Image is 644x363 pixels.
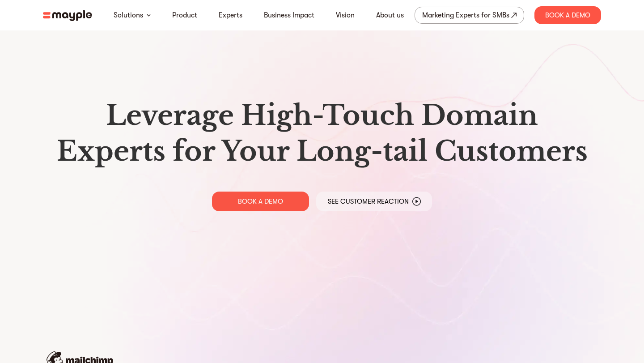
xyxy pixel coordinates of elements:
p: BOOK A DEMO [238,197,283,206]
a: Experts [219,10,242,21]
a: Vision [336,10,355,21]
a: Business Impact [264,10,314,21]
a: Solutions [114,10,143,21]
a: Product [172,10,197,21]
div: Book A Demo [534,6,601,24]
h1: Leverage High-Touch Domain Experts for Your Long-tail Customers [50,98,594,169]
img: mayple-logo [43,10,92,21]
a: BOOK A DEMO [212,192,309,211]
div: Marketing Experts for SMBs [422,9,509,21]
img: arrow-down [147,14,151,17]
a: About us [376,10,404,21]
p: See Customer Reaction [328,197,409,206]
a: Marketing Experts for SMBs [415,7,524,24]
a: See Customer Reaction [316,192,432,211]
